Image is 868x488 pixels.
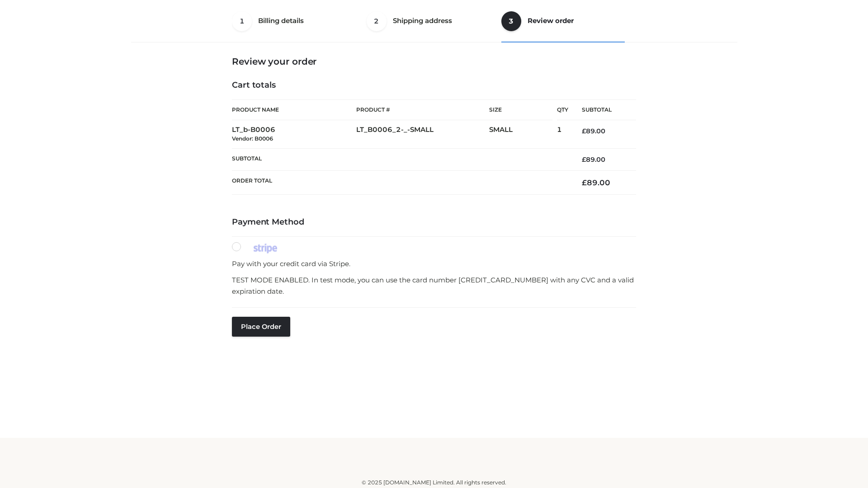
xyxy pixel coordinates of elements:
[134,478,734,487] div: © 2025 [DOMAIN_NAME] Limited. All rights reserved.
[232,317,290,337] button: Place order
[582,178,587,187] span: £
[232,56,636,67] h3: Review your order
[232,80,636,90] h4: Cart totals
[582,127,605,135] bdi: 89.00
[232,120,356,149] td: LT_b-B0006
[582,178,610,187] bdi: 89.00
[489,120,557,149] td: SMALL
[582,155,605,164] bdi: 89.00
[568,100,636,120] th: Subtotal
[232,171,568,195] th: Order Total
[232,99,356,120] th: Product Name
[356,120,489,149] td: LT_B0006_2-_-SMALL
[489,100,552,120] th: Size
[557,120,568,149] td: 1
[232,135,273,142] small: Vendor: B0006
[232,217,636,227] h4: Payment Method
[582,155,586,164] span: £
[557,99,568,120] th: Qty
[232,148,568,170] th: Subtotal
[582,127,586,135] span: £
[232,274,636,297] p: TEST MODE ENABLED. In test mode, you can use the card number [CREDIT_CARD_NUMBER] with any CVC an...
[232,258,636,270] p: Pay with your credit card via Stripe.
[356,99,489,120] th: Product #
